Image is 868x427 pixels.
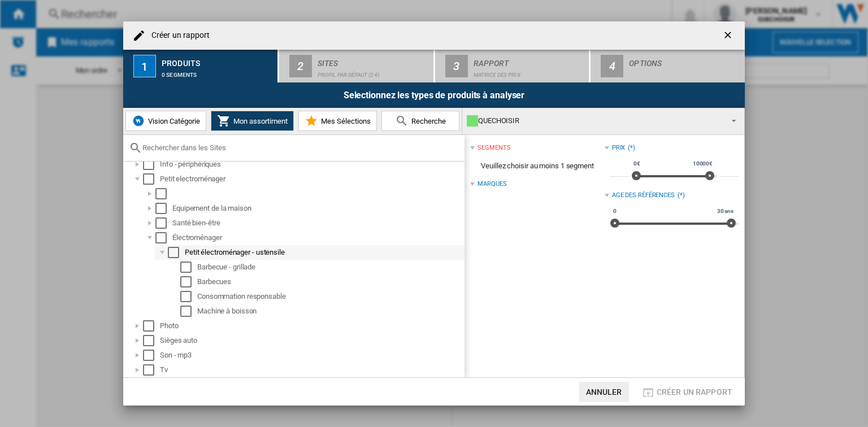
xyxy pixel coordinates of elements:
[160,350,463,361] div: Son - mp3
[638,382,736,402] button: Créer un rapport
[180,276,197,287] md-checkbox: Select
[197,262,463,273] div: Barbecue - grillade
[125,111,206,131] button: Vision Catégorie
[180,262,197,273] md-checkbox: Select
[160,173,463,185] div: Petit electroménager
[133,55,156,77] div: 1
[435,50,591,82] button: 3 Rapport Matrice des prix
[318,54,429,66] div: Sites
[715,207,735,216] span: 30 ans
[145,117,200,125] span: Vision Catégorie
[318,66,429,78] div: Profil par défaut (24)
[409,117,446,125] span: Recherche
[289,55,312,77] div: 2
[155,188,172,199] md-checkbox: Select
[474,54,585,66] div: Rapport
[231,117,288,125] span: Mon assortiment
[143,350,160,361] md-checkbox: Select
[180,291,197,302] md-checkbox: Select
[160,320,463,332] div: Photo
[722,29,736,43] ng-md-icon: getI18NText('BUTTONS.CLOSE_DIALOG')
[381,111,459,131] button: Recherche
[445,55,468,77] div: 3
[162,54,273,66] div: Produits
[579,382,629,402] button: Annuler
[172,203,463,214] div: Equipement de la maison
[143,159,160,170] md-checkbox: Select
[467,113,722,129] div: QUECHOISIR
[718,24,740,47] button: getI18NText('BUTTONS.CLOSE_DIALOG')
[318,117,371,125] span: Mes Sélections
[123,82,745,108] div: Selectionnez les types de produits à analyser
[657,387,732,396] span: Créer un rapport
[211,111,294,131] button: Mon assortiment
[160,335,463,346] div: Sièges auto
[591,50,745,82] button: 4 Options
[298,111,377,131] button: Mes Sélections
[478,180,506,189] div: Marques
[143,320,160,332] md-checkbox: Select
[470,155,604,177] span: Veuillez choisir au moins 1 segment
[160,159,463,170] div: Info - périphériques
[155,203,172,214] md-checkbox: Select
[143,364,160,376] md-checkbox: Select
[143,335,160,346] md-checkbox: Select
[629,54,740,66] div: Options
[478,143,510,152] div: segments
[601,55,623,77] div: 4
[612,143,626,152] div: Prix
[612,191,675,200] div: Age des références
[172,217,463,229] div: Santé bien-être
[123,50,279,82] button: 1 Produits 0 segments
[132,114,145,128] img: wiser-icon-blue.png
[691,159,714,168] span: 10000€
[168,247,185,258] md-checkbox: Select
[155,217,172,229] md-checkbox: Select
[172,232,463,243] div: Électroménager
[197,291,463,302] div: Consommation responsable
[474,66,585,78] div: Matrice des prix
[197,306,463,317] div: Machine à boisson
[162,66,273,78] div: 0 segments
[160,364,463,376] div: Tv
[185,247,463,258] div: Petit électroménager - ustensile
[197,276,463,287] div: Barbecues
[143,173,160,185] md-checkbox: Select
[632,159,642,168] span: 0€
[146,30,210,41] h4: Créer un rapport
[611,207,618,216] span: 0
[142,143,459,152] input: Rechercher dans les Sites
[180,306,197,317] md-checkbox: Select
[155,232,172,243] md-checkbox: Select
[279,50,435,82] button: 2 Sites Profil par défaut (24)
